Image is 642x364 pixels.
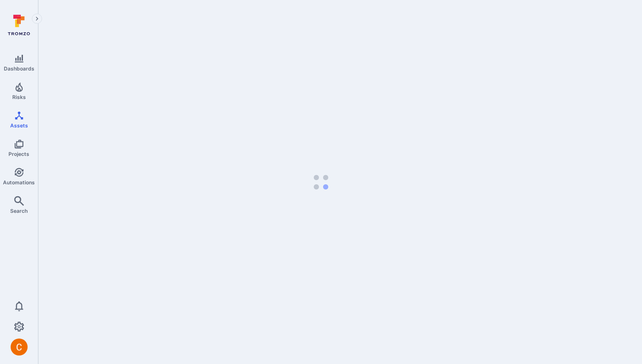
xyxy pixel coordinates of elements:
[32,14,42,24] button: Expand navigation menu
[34,15,40,23] i: Expand navigation menu
[12,94,26,100] span: Risks
[8,151,29,157] span: Projects
[3,179,35,186] span: Automations
[4,65,34,72] span: Dashboards
[10,208,28,214] span: Search
[11,339,28,356] img: ACg8ocJuq_DPPTkXyD9OlTnVLvDrpObecjcADscmEHLMiTyEnTELew=s96-c
[11,339,28,356] div: Camilo Rivera
[10,122,28,129] span: Assets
